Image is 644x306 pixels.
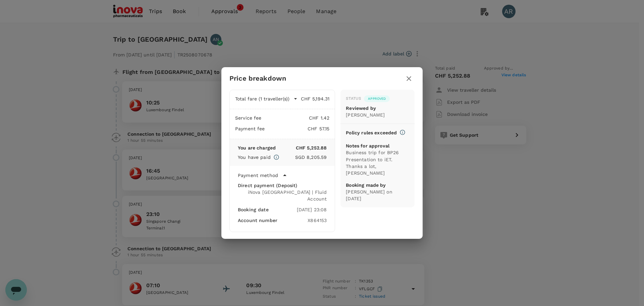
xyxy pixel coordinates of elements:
[235,95,289,102] p: Total fare (1 traveller(s))
[238,182,327,189] div: Direct payment (Deposit)
[298,95,329,102] p: CHF 5,194.31
[346,95,361,102] div: Status
[229,73,286,84] h6: Price breakdown
[235,95,298,102] button: Total fare (1 traveller(s))
[364,96,390,101] span: Approved
[346,112,409,118] p: [PERSON_NAME]
[346,142,409,149] p: Notes for approval
[238,217,308,224] div: Account number
[238,189,327,202] div: iNova [GEOGRAPHIC_DATA] | Fluid Account
[265,125,330,132] p: CHF 57.15
[238,144,276,151] p: You are charged
[238,172,278,179] p: Payment method
[346,149,409,176] p: Business trip for BP26 Presentation to iET. Thanks a lot, [PERSON_NAME]
[262,115,330,121] p: CHF 1.42
[235,115,262,121] p: Service fee
[308,217,327,224] div: X864153
[238,206,297,213] div: Booking date
[235,125,265,132] p: Payment fee
[346,188,409,202] p: [PERSON_NAME] on [DATE]
[279,154,327,161] p: SGD 8,205.59
[346,182,409,188] p: Booking made by
[276,144,327,151] p: CHF 5,252.88
[346,129,397,136] p: Policy rules exceeded
[238,154,271,161] p: You have paid
[346,105,409,112] p: Reviewed by
[297,206,327,213] div: [DATE] 23:08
